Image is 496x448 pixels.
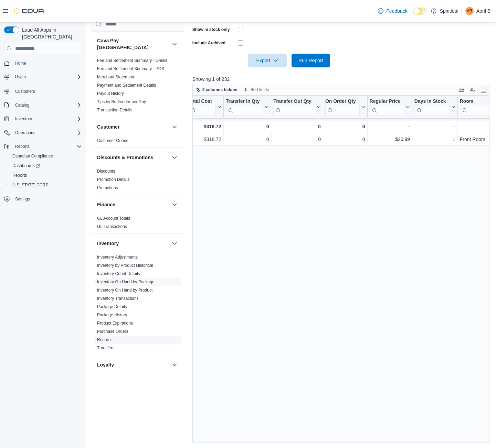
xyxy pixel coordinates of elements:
[97,58,168,63] a: Fee and Settlement Summary - Online
[97,271,140,276] span: Inventory Count Details
[12,101,82,109] span: Catalog
[97,288,152,293] a: Inventory On Hand by Product
[97,201,169,208] button: Finance
[170,123,179,131] button: Customer
[97,279,155,285] span: Inventory On Hand by Package
[97,83,156,88] a: Payment and Settlement Details
[273,98,315,105] div: Transfer Out Qty
[15,74,26,80] span: Users
[12,142,82,151] span: Reports
[1,72,85,82] button: Users
[97,177,130,182] a: Promotion Details
[7,161,85,171] a: Dashboards
[170,239,179,248] button: Inventory
[97,91,124,96] a: Payout History
[225,135,269,143] div: 0
[97,304,127,309] a: Package Details
[15,89,35,94] span: Customers
[97,240,119,247] h3: Inventory
[10,162,43,170] a: Dashboards
[92,56,184,117] div: Cova Pay [GEOGRAPHIC_DATA]
[4,55,82,222] nav: Complex example
[97,312,127,318] span: Package History
[97,91,124,96] span: Payout History
[97,329,128,334] a: Purchase Orders
[369,135,410,143] div: $20.99
[97,75,134,79] a: Merchant Statement
[1,100,85,110] button: Catalog
[12,195,33,203] a: Settings
[97,287,152,293] span: Inventory On Hand by Product
[273,98,320,116] button: Transfer Out Qty
[273,98,315,116] div: Transfer Out Qty
[12,182,48,188] span: [US_STATE] CCRS
[12,73,82,81] span: Users
[97,216,130,221] span: GL Account Totals
[273,135,320,143] div: 0
[97,361,169,368] button: Loyalty
[97,296,139,301] span: Inventory Transactions
[15,196,30,202] span: Settings
[241,86,272,94] button: Sort fields
[457,86,466,94] button: Keyboard shortcuts
[10,152,82,160] span: Canadian Compliance
[369,122,410,131] div: -
[12,153,53,159] span: Canadian Compliance
[170,153,179,162] button: Discounts & Promotions
[414,98,455,116] button: Days In Stock
[92,253,184,355] div: Inventory
[10,171,82,179] span: Reports
[369,98,404,116] div: Regular Price
[97,37,169,51] button: Cova Pay [GEOGRAPHIC_DATA]
[12,129,38,137] button: Operations
[92,167,184,195] div: Discounts & Promotions
[10,171,30,179] a: Reports
[97,361,114,368] h3: Loyalty
[97,296,139,301] a: Inventory Transactions
[97,304,127,309] span: Package Details
[325,98,360,116] div: On Order Qty
[97,329,128,334] span: Purchase Orders
[1,142,85,151] button: Reports
[97,169,115,174] a: Discounts
[189,135,221,143] div: $318.72
[97,123,169,130] button: Customer
[10,152,56,160] a: Canadian Compliance
[369,98,404,105] div: Regular Price
[460,98,490,116] div: Room
[325,135,365,143] div: 0
[97,107,132,113] span: Transaction Details
[10,162,82,170] span: Dashboards
[97,280,155,284] a: Inventory On Hand by Package
[97,177,130,182] span: Promotion Details
[12,173,27,178] span: Reports
[97,263,153,268] a: Inventory by Product Historical
[325,122,365,131] div: 0
[97,154,153,161] h3: Discounts & Promotions
[12,163,40,168] span: Dashboards
[189,98,215,116] div: Total Cost
[97,108,132,112] a: Transaction Details
[15,144,30,149] span: Reports
[97,271,140,276] a: Inventory Count Details
[12,59,29,67] a: Home
[461,7,463,15] p: |
[476,7,490,15] p: April B
[97,154,169,161] button: Discounts & Promotions
[460,98,490,105] div: Room
[225,122,269,131] div: 0
[97,66,164,72] span: Fee and Settlement Summary - POS
[479,86,488,94] button: Enter fullscreen
[15,61,26,66] span: Home
[414,98,450,116] div: Days In Stock
[97,255,138,260] a: Inventory Adjustments
[170,361,179,369] button: Loyalty
[12,115,82,123] span: Inventory
[189,98,221,116] button: Total Cost
[97,254,138,260] span: Inventory Adjustments
[12,59,82,67] span: Home
[19,26,82,40] span: Load All Apps in [GEOGRAPHIC_DATA]
[225,98,263,105] div: Transfer In Qty
[10,181,51,189] a: [US_STATE] CCRS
